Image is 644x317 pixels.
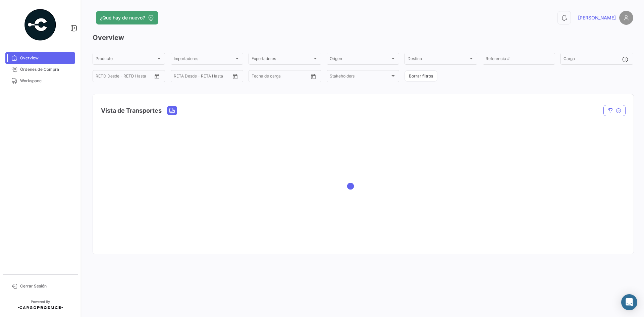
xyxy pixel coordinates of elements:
[152,71,162,82] button: Open calendar
[5,52,75,64] a: Overview
[20,78,72,84] span: Workspace
[268,75,295,80] input: Hasta
[96,57,156,62] span: Producto
[20,66,72,72] span: Órdenes de Compra
[20,283,72,289] span: Cerrar Sesión
[191,75,217,80] input: Hasta
[93,33,633,42] h3: Overview
[20,55,72,61] span: Overview
[100,14,145,21] span: ¿Qué hay de nuevo?
[167,106,177,115] button: Land
[230,71,240,82] button: Open calendar
[101,106,162,115] h4: Vista de Transportes
[405,70,437,82] button: Borrar filtros
[252,75,264,80] input: Desde
[408,57,468,62] span: Destino
[96,11,158,24] button: ¿Qué hay de nuevo?
[5,75,75,87] a: Workspace
[619,11,633,25] img: placeholder-user.png
[308,71,318,82] button: Open calendar
[5,64,75,75] a: Órdenes de Compra
[578,14,616,21] span: [PERSON_NAME]
[96,75,108,80] input: Desde
[252,57,312,62] span: Exportadores
[330,75,390,80] span: Stakeholders
[330,57,390,62] span: Origen
[112,75,139,80] input: Hasta
[174,57,234,62] span: Importadores
[174,75,186,80] input: Desde
[621,294,637,310] div: Abrir Intercom Messenger
[23,8,57,42] img: powered-by.png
